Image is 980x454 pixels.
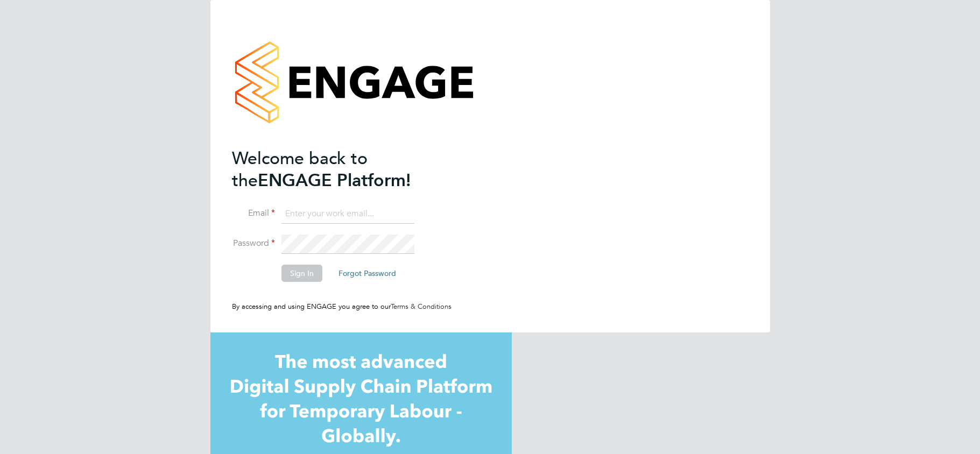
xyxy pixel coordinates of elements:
span: Welcome back to the [232,148,368,191]
a: Terms & Conditions [391,302,452,311]
button: Forgot Password [330,265,405,282]
span: By accessing and using ENGAGE you agree to our [232,302,452,311]
input: Enter your work email... [281,204,414,224]
button: Sign In [281,265,322,282]
h2: ENGAGE Platform! [232,147,442,191]
label: Password [232,238,275,249]
label: Email [232,208,275,219]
